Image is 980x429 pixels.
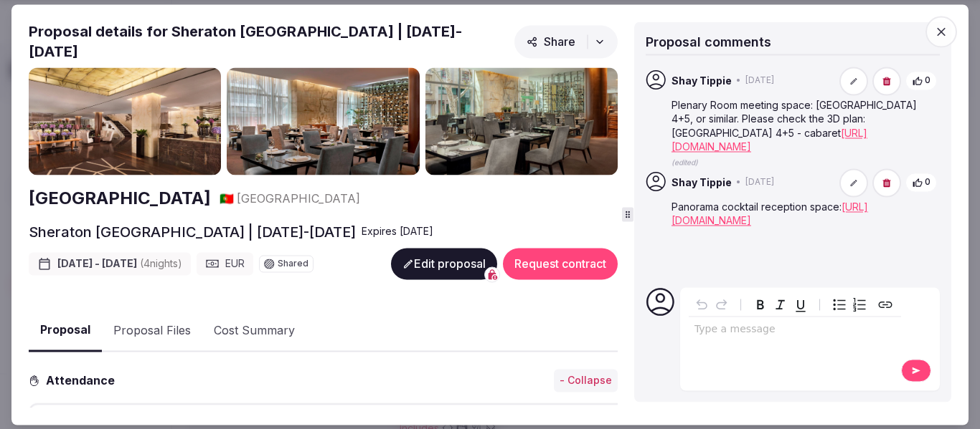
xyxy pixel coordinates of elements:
span: [DATE] [745,75,774,87]
span: [GEOGRAPHIC_DATA] [237,191,360,207]
span: Shay Tippie [672,74,732,88]
h2: Proposal details for Sheraton [GEOGRAPHIC_DATA] | [DATE]-[DATE] [29,21,509,62]
a: [URL][DOMAIN_NAME] [672,201,868,227]
button: 0 [905,173,937,193]
span: • [736,177,741,189]
img: Gallery photo 1 [29,67,221,175]
div: editable markdown [689,317,901,345]
button: Bold [750,294,771,314]
button: Request contract [503,249,618,280]
span: • [736,75,741,87]
button: Cost Summary [202,310,306,352]
h2: Sheraton [GEOGRAPHIC_DATA] | [DATE]-[DATE] [29,223,356,243]
p: Plenary Room meeting space: [GEOGRAPHIC_DATA] 4+5, or similar. Please check the 3D plan: [GEOGRAP... [672,98,937,154]
span: 0 [925,177,930,189]
div: Expire s [DATE] [362,225,433,239]
p: Panorama cocktail reception space: [672,200,937,228]
span: Shay Tippie [672,175,732,190]
span: Proposal comments [646,34,771,49]
button: Underline [791,294,811,314]
span: (edited) [672,158,698,167]
a: [GEOGRAPHIC_DATA] [29,187,211,211]
button: Edit proposal [391,249,497,280]
img: Gallery photo 3 [425,67,618,175]
span: Shared [278,260,308,269]
span: [DATE] [745,177,774,189]
button: (edited) [672,155,698,169]
img: Gallery photo 2 [227,67,419,175]
span: 🇵🇹 [220,192,234,206]
div: toggle group [829,294,870,314]
button: Proposal [29,310,102,352]
button: Create link [875,294,895,314]
button: Proposal Files [102,310,202,352]
button: 🇵🇹 [220,191,234,207]
button: Numbered list [849,294,870,314]
span: 0 [925,75,930,87]
button: - Collapse [554,370,618,392]
button: Share [514,25,618,58]
span: ( 4 night s ) [140,258,182,270]
a: [URL][DOMAIN_NAME] [672,127,867,153]
button: 0 [905,72,937,91]
button: Italic [771,294,791,314]
div: EUR [197,253,253,276]
span: [DATE] - [DATE] [57,257,182,271]
button: Bulleted list [829,294,849,314]
h3: Attendance [40,372,126,389]
span: Share [527,34,575,49]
